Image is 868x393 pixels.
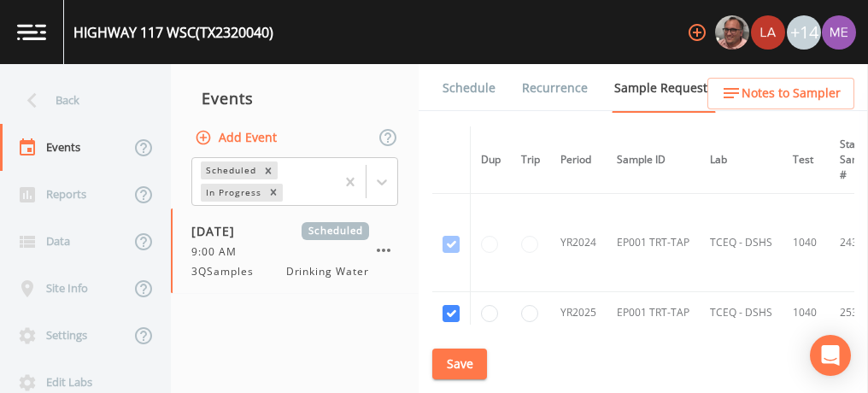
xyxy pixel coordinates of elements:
[440,64,498,112] a: Schedule
[783,292,830,333] td: 1040
[201,184,264,202] div: In Progress
[191,222,247,240] span: [DATE]
[700,194,783,292] td: TCEQ - DSHS
[810,335,851,376] div: Open Intercom Messenger
[612,64,716,113] a: Sample Requests
[73,22,273,43] div: HIGHWAY 117 WSC (TX2320040)
[432,349,487,380] button: Save
[264,184,283,202] div: Remove In Progress
[700,292,783,333] td: TCEQ - DSHS
[607,194,700,292] td: EP001 TRT-TAP
[471,126,512,194] th: Dup
[737,64,810,112] a: COC Details
[259,161,278,179] div: Remove Scheduled
[742,83,841,104] span: Notes to Sampler
[822,15,856,50] img: d4d65db7c401dd99d63b7ad86343d265
[787,15,821,50] div: +14
[440,112,480,160] a: Forms
[171,77,419,120] div: Events
[751,15,785,50] img: cf6e799eed601856facf0d2563d1856d
[607,292,700,333] td: EP001 TRT-TAP
[783,126,830,194] th: Test
[511,126,550,194] th: Trip
[715,15,749,50] img: e2d790fa78825a4bb76dcb6ab311d44c
[191,264,264,279] span: 3QSamples
[783,194,830,292] td: 1040
[714,15,750,50] div: Mike Franklin
[750,15,786,50] div: Lauren Saenz
[191,244,247,260] span: 9:00 AM
[550,126,607,194] th: Period
[707,78,854,109] button: Notes to Sampler
[700,126,783,194] th: Lab
[201,161,259,179] div: Scheduled
[171,208,419,294] a: [DATE]Scheduled9:00 AM3QSamplesDrinking Water
[286,264,369,279] span: Drinking Water
[607,126,700,194] th: Sample ID
[550,194,607,292] td: YR2024
[519,64,590,112] a: Recurrence
[302,222,369,240] span: Scheduled
[191,122,284,154] button: Add Event
[550,292,607,333] td: YR2025
[17,24,46,40] img: logo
